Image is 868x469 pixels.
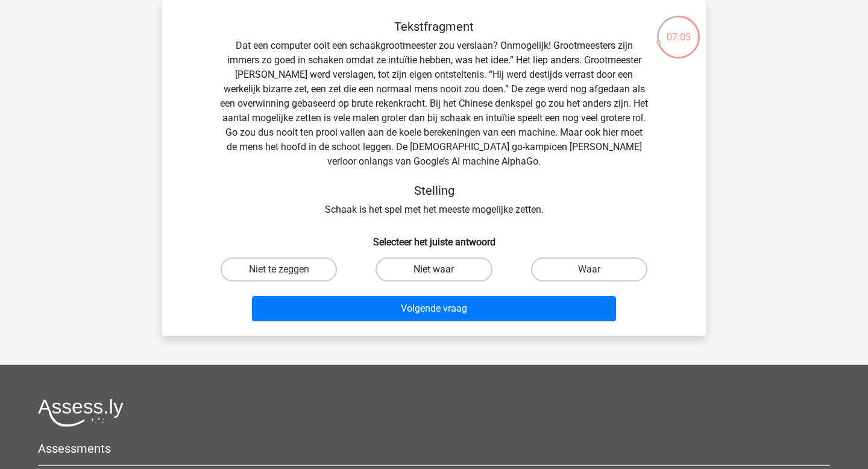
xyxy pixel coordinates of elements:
label: Waar [531,257,647,282]
label: Niet waar [376,257,492,282]
div: Dat een computer ooit een schaakgrootmeester zou verslaan? Onmogelijk! Grootmeesters zijn immers ... [181,19,687,217]
button: Volgende vraag [252,296,617,321]
h5: Assessments [38,441,830,456]
img: Assessly logo [38,398,124,427]
h6: Selecteer het juiste antwoord [181,227,687,248]
label: Niet te zeggen [221,257,337,282]
h5: Stelling [220,183,648,198]
h5: Tekstfragment [220,19,648,34]
div: 07:05 [656,14,701,45]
